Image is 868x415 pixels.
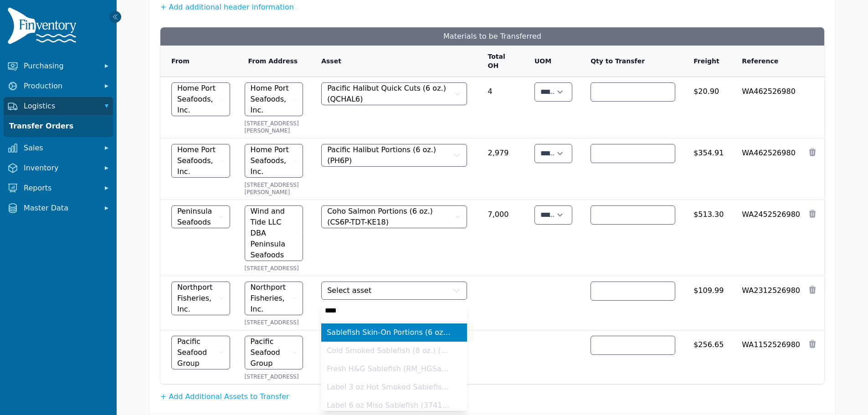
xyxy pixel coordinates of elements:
[4,159,113,177] button: Inventory
[245,282,303,315] button: Northport Fisheries, Inc.
[24,81,97,92] span: Production
[808,285,817,294] button: Remove
[477,138,524,200] td: 2,979
[171,82,230,116] button: Home Port Seafoods, Inc.
[4,179,113,197] button: Reports
[327,83,452,105] span: Pacific Halibut Quick Cuts (6 oz.) (QCHAL6)
[4,97,113,115] button: Logistics
[683,138,731,200] td: $354.91
[731,330,807,384] td: WA1152526980
[683,200,731,276] td: $513.30
[731,138,807,200] td: WA462526980
[245,205,303,261] button: Wind and Tide LLC DBA Peninsula Seafoods
[321,282,467,300] button: Select asset
[245,82,303,116] button: Home Port Seafoods, Inc.
[327,206,452,228] span: Coho Salmon Portions (6 oz.) (CS6P-TDT-KE18)
[251,336,291,369] span: Pacific Seafood Group
[160,391,289,402] button: + Add Additional Assets to Transfer
[683,77,731,138] td: $20.90
[310,46,477,77] th: Asset
[171,205,230,228] button: Peninsula Seafoods
[245,265,303,272] div: [STREET_ADDRESS]
[327,144,451,166] span: Pacific Halibut Portions (6 oz.) (PH6P)
[731,200,807,276] td: WA2452526980
[237,46,311,77] th: From Address
[683,46,731,77] th: Freight
[177,206,217,228] span: Peninsula Seafoods
[24,183,97,194] span: Reports
[477,77,524,138] td: 4
[171,144,230,178] button: Home Port Seafoods, Inc.
[177,83,218,116] span: Home Port Seafoods, Inc.
[7,7,80,48] img: Finventory
[24,101,97,112] span: Logistics
[327,285,371,296] span: Select asset
[683,330,731,384] td: $256.65
[5,117,111,135] a: Transfer Orders
[251,206,293,261] span: Wind and Tide LLC DBA Peninsula Seafoods
[580,46,683,77] th: Qty to Transfer
[245,120,303,134] div: [STREET_ADDRESS][PERSON_NAME]
[321,205,467,228] button: Coho Salmon Portions (6 oz.) (CS6P-TDT-KE18)
[4,139,113,157] button: Sales
[245,373,303,380] div: [STREET_ADDRESS]
[321,82,467,105] button: Pacific Halibut Quick Cuts (6 oz.) (QCHAL6)
[160,46,237,77] th: From
[808,339,817,348] button: Remove
[171,282,230,315] button: Northport Fisheries, Inc.
[477,200,524,276] td: 7,000
[731,46,807,77] th: Reference
[327,327,451,338] span: Sablefish Skin-On Portions (6 oz.) (SBLFSH6P)
[808,209,817,218] button: Remove
[321,144,467,167] button: Pacific Halibut Portions (6 oz.) (PH6P)
[4,57,113,75] button: Purchasing
[4,77,113,95] button: Production
[24,143,97,154] span: Sales
[251,144,292,177] span: Home Port Seafoods, Inc.
[160,2,294,13] button: + Add additional header information
[171,336,230,369] button: Pacific Seafood Group
[731,276,807,330] td: WA2312526980
[4,199,113,217] button: Master Data
[177,282,218,315] span: Northport Fisheries, Inc.
[251,83,292,116] span: Home Port Seafoods, Inc.
[245,336,303,369] button: Pacific Seafood Group
[808,148,817,157] button: Remove
[24,163,97,174] span: Inventory
[245,144,303,178] button: Home Port Seafoods, Inc.
[731,77,807,138] td: WA462526980
[251,282,291,315] span: Northport Fisheries, Inc.
[24,203,97,214] span: Master Data
[160,27,824,46] h3: Materials to be Transferred
[177,144,218,177] span: Home Port Seafoods, Inc.
[177,336,217,369] span: Pacific Seafood Group
[245,181,303,196] div: [STREET_ADDRESS][PERSON_NAME]
[524,46,580,77] th: UOM
[24,61,97,72] span: Purchasing
[477,46,524,77] th: Total OH
[245,319,303,326] div: [STREET_ADDRESS]
[321,302,467,320] input: Select asset
[683,276,731,330] td: $109.99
